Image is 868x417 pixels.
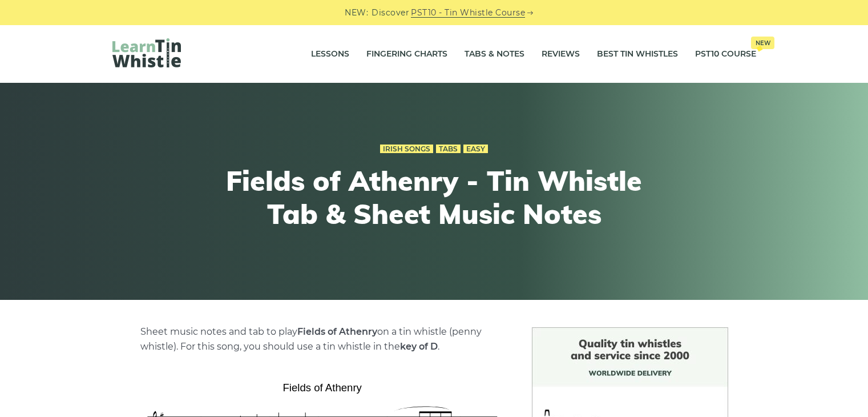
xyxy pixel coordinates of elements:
p: Sheet music notes and tab to play on a tin whistle (penny whistle). For this song, you should use... [140,324,504,354]
a: Reviews [542,40,580,69]
img: LearnTinWhistle.com [112,38,181,67]
a: Easy [463,145,488,154]
a: PST10 CourseNew [695,40,756,69]
a: Tabs & Notes [465,40,524,69]
h1: Fields of Athenry - Tin Whistle Tab & Sheet Music Notes [224,165,644,230]
a: Lessons [311,40,349,69]
strong: key of D [400,341,438,352]
span: New [751,37,774,49]
a: Tabs [436,145,461,154]
strong: Fields of Athenry [297,326,377,337]
a: Irish Songs [380,145,433,154]
a: Best Tin Whistles [597,40,678,69]
a: Fingering Charts [366,40,447,69]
